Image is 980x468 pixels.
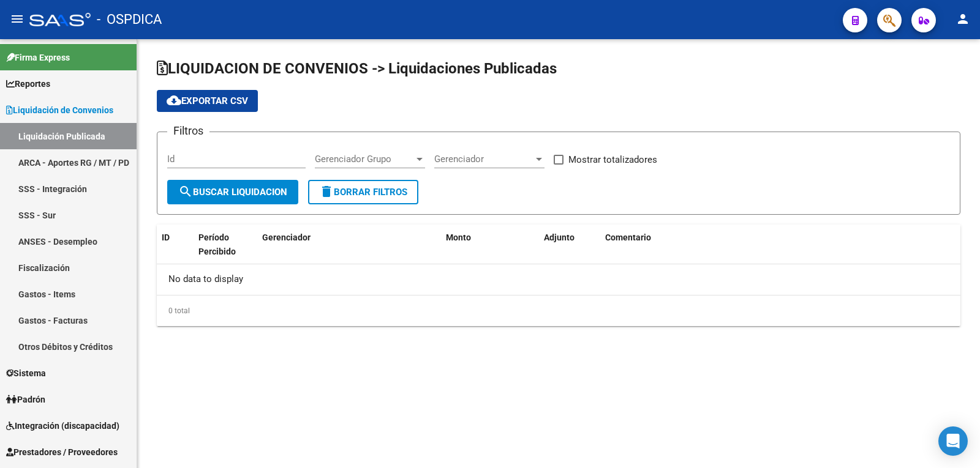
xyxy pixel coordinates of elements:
[6,445,118,459] span: Prestadores / Proveedores
[257,225,441,278] datatable-header-cell: Gerenciador
[956,12,970,26] mat-icon: person
[167,95,248,106] span: Exportar CSV
[315,154,414,165] span: Gerenciador Grupo
[167,180,298,204] button: Buscar Liquidacion
[198,232,236,256] span: Período Percibido
[319,187,407,198] span: Borrar Filtros
[157,225,194,278] datatable-header-cell: ID
[319,184,334,199] mat-icon: delete
[167,93,181,108] mat-icon: cloud_download
[262,232,311,242] span: Gerenciador
[446,232,471,242] span: Monto
[544,232,575,242] span: Adjunto
[605,232,651,242] span: Comentario
[6,419,119,433] span: Integración (discapacidad)
[441,225,539,278] datatable-header-cell: Monto
[6,51,70,64] span: Firma Express
[162,232,170,242] span: ID
[938,426,968,456] div: Open Intercom Messenger
[178,184,193,199] mat-icon: search
[568,152,657,167] span: Mostrar totalizadores
[6,393,45,406] span: Padrón
[308,180,418,204] button: Borrar Filtros
[157,264,960,295] div: No data to display
[194,225,239,278] datatable-header-cell: Período Percibido
[178,187,287,198] span: Buscar Liquidacion
[600,225,960,278] datatable-header-cell: Comentario
[6,366,46,380] span: Sistema
[157,60,557,77] span: LIQUIDACION DE CONVENIOS -> Liquidaciones Publicadas
[167,122,209,139] h3: Filtros
[157,295,960,326] div: 0 total
[6,77,50,91] span: Reportes
[157,90,258,112] button: Exportar CSV
[539,225,600,278] datatable-header-cell: Adjunto
[10,12,24,26] mat-icon: menu
[434,154,533,165] span: Gerenciador
[6,103,113,117] span: Liquidación de Convenios
[97,6,162,33] span: - OSPDICA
